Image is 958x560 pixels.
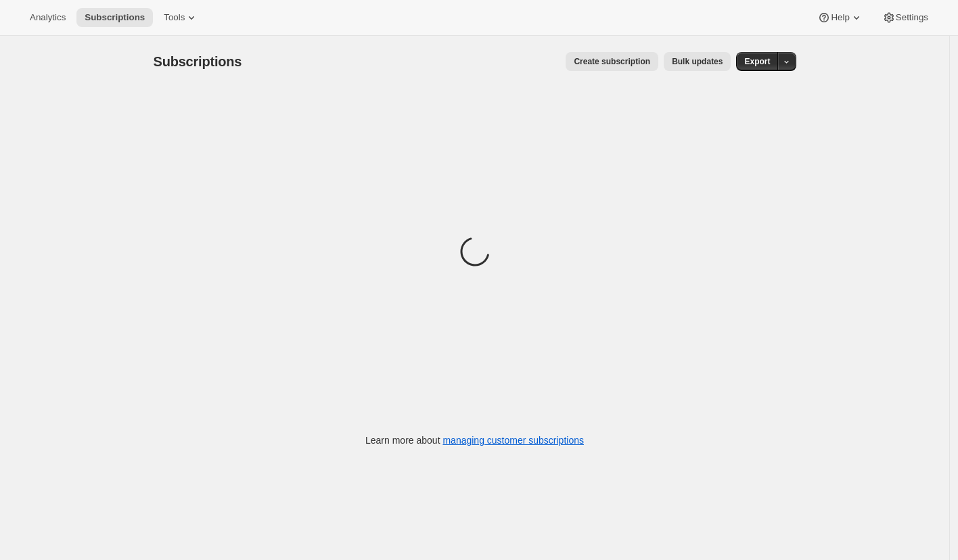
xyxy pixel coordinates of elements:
[156,8,206,27] button: Tools
[164,12,185,23] span: Tools
[736,52,778,71] button: Export
[809,8,871,27] button: Help
[22,8,74,27] button: Analytics
[574,56,650,67] span: Create subscription
[672,56,723,67] span: Bulk updates
[896,12,928,23] span: Settings
[874,8,936,27] button: Settings
[744,56,770,67] span: Export
[566,52,658,71] button: Create subscription
[365,434,584,447] p: Learn more about
[85,12,145,23] span: Subscriptions
[76,8,153,27] button: Subscriptions
[442,435,584,446] a: managing customer subscriptions
[30,12,66,23] span: Analytics
[154,54,242,69] span: Subscriptions
[831,12,849,23] span: Help
[664,52,731,71] button: Bulk updates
